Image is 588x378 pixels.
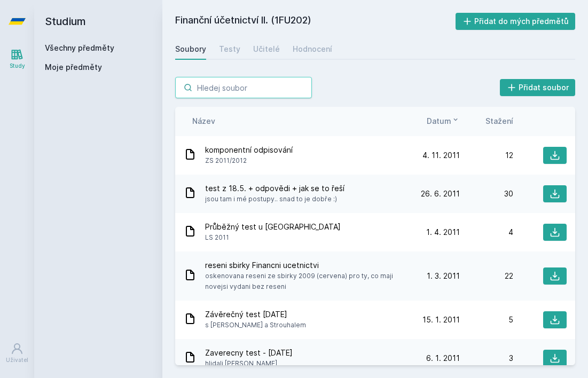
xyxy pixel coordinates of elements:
[422,150,460,161] span: 4. 11. 2011
[175,44,206,54] div: Soubory
[426,227,460,238] span: 1. 4. 2011
[253,44,280,54] div: Učitelé
[45,62,102,73] span: Moje předměty
[253,38,280,60] a: Učitelé
[421,188,460,199] span: 26. 6. 2011
[456,13,576,30] button: Přidat do mých předmětů
[2,43,32,75] a: Study
[427,271,460,281] span: 1. 3. 2011
[175,77,312,98] input: Hledej soubor
[219,38,240,60] a: Testy
[205,232,341,243] span: LS 2011
[205,222,341,232] span: Průběžný test u [GEOGRAPHIC_DATA]
[460,227,513,238] div: 4
[219,44,240,54] div: Testy
[422,314,460,325] span: 15. 1. 2011
[500,79,576,96] button: Přidat soubor
[205,271,402,292] span: oskenovana reseni ze sbirky 2009 (cervena) pro ty, co maji novejsi vydani bez reseni
[427,115,460,127] button: Datum
[205,358,293,369] span: hlidali [PERSON_NAME]
[175,38,206,60] a: Soubory
[205,145,293,155] span: komponentní odpisování
[460,271,513,281] div: 22
[427,115,451,127] span: Datum
[45,43,114,52] a: Všechny předměty
[426,353,460,364] span: 6. 1. 2011
[6,356,28,364] div: Uživatel
[293,44,332,54] div: Hodnocení
[205,260,402,271] span: reseni sbirky Financni ucetnictvi
[293,38,332,60] a: Hodnocení
[460,314,513,325] div: 5
[192,115,215,127] button: Název
[205,155,293,166] span: ZS 2011/2012
[460,150,513,161] div: 12
[10,62,25,70] div: Study
[205,194,344,204] span: jsou tam i mé postupy.. snad to je dobře :)
[205,183,344,194] span: test z 18.5. + odpovědi + jak se to řeší
[205,309,306,320] span: Závěrečný test [DATE]
[460,188,513,199] div: 30
[485,115,513,127] button: Stažení
[2,337,32,369] a: Uživatel
[175,13,456,30] h2: Finanční účetnictví II. (1FU202)
[205,320,306,330] span: s [PERSON_NAME] a Strouhalem
[205,348,293,358] span: Zaverecny test - [DATE]
[460,353,513,364] div: 3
